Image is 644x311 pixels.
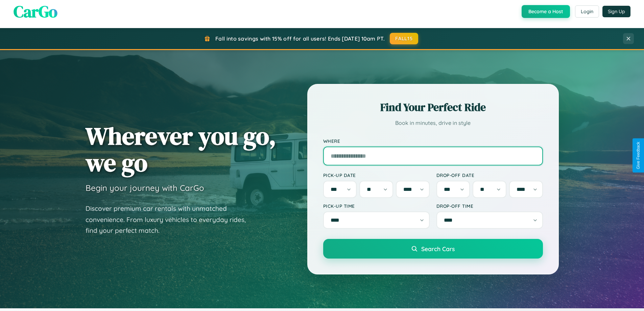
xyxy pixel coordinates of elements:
span: Search Cars [421,245,455,252]
button: Sign Up [602,6,630,17]
button: FALL15 [390,33,418,44]
label: Drop-off Time [436,203,543,209]
p: Book in minutes, drive in style [323,118,543,128]
h3: Begin your journey with CarGo [86,183,204,193]
h1: Wherever you go, we go [86,123,276,176]
button: Become a Host [522,5,570,18]
p: Discover premium car rentals with unmatched convenience. From luxury vehicles to everyday rides, ... [86,203,255,236]
button: Search Cars [323,239,543,259]
label: Where [323,138,543,144]
button: Login [575,5,599,18]
span: CarGo [14,0,57,23]
label: Pick-up Time [323,203,430,209]
h2: Find Your Perfect Ride [323,100,543,115]
label: Pick-up Date [323,172,430,178]
div: Give Feedback [636,142,641,169]
label: Drop-off Date [436,172,543,178]
span: Fall into savings with 15% off for all users! Ends [DATE] 10am PT. [215,35,385,42]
